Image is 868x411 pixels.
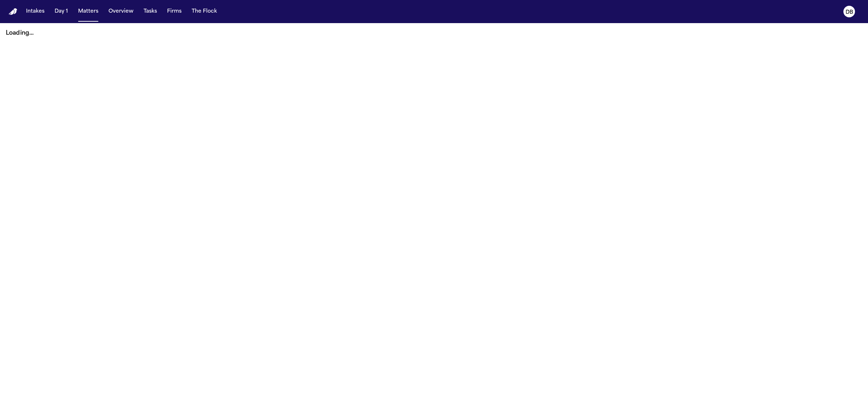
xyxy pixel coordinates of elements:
[106,5,136,18] button: Overview
[9,8,17,15] img: Finch Logo
[164,5,184,18] button: Firms
[141,5,160,18] button: Tasks
[75,5,101,18] button: Matters
[52,5,71,18] button: Day 1
[23,5,47,18] button: Intakes
[9,8,17,15] a: Home
[6,29,862,38] p: Loading...
[189,5,220,18] button: The Flock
